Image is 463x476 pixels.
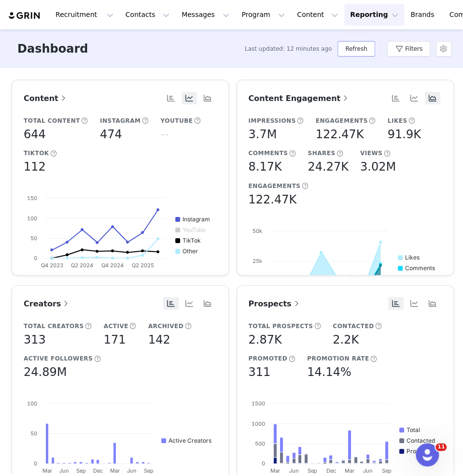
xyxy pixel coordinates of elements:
[236,4,291,26] button: Program
[182,226,206,233] text: YouTube
[24,331,46,348] h5: 313
[42,467,52,474] text: Mar
[407,437,435,444] text: Contacted
[360,149,382,158] h5: Views
[255,440,265,447] text: 500
[34,460,37,467] text: 0
[344,467,354,474] text: Mar
[24,94,68,103] span: Content
[27,215,37,222] text: 100
[182,237,201,244] text: TikTok
[291,4,344,26] button: Content
[93,467,103,474] text: Dec
[76,467,86,474] text: Sep
[249,191,297,208] h5: 122.47K
[381,467,391,474] text: Sep
[24,363,67,381] h5: 24.89M
[24,298,70,310] a: Creators
[120,4,175,26] button: Contacts
[316,126,364,143] h5: 122.47K
[249,92,351,104] a: Content Engagement
[253,258,262,264] text: 25k
[27,195,37,202] text: 150
[245,44,332,53] span: Last updated: 12 minutes ago
[17,40,88,58] h3: Dashboard
[333,331,359,348] h5: 2.2K
[252,420,265,427] text: 1000
[8,11,42,20] img: grin logo
[160,126,168,143] h5: --
[405,264,435,272] text: Comments
[127,467,137,474] text: Jun
[24,149,49,158] h5: TikTok
[416,443,439,466] iframe: Intercom live chat
[405,4,443,26] a: Brands
[344,4,404,26] button: Reporting
[270,467,280,474] text: Mar
[176,4,235,26] button: Messages
[148,322,183,331] h5: Archived
[405,275,424,282] text: Shares
[363,467,373,474] text: Jun
[24,126,46,143] h5: 644
[307,354,369,363] h5: Promotion Rate
[104,331,126,348] h5: 171
[182,216,210,223] text: Instagram
[100,126,122,143] h5: 474
[308,467,317,474] text: Sep
[249,116,296,125] h5: Impressions
[24,322,84,331] h5: Total Creators
[104,322,128,331] h5: Active
[24,354,93,363] h5: Active Followers
[59,467,69,474] text: Jun
[308,158,348,175] h5: 24.27K
[101,262,124,269] text: Q4 2024
[249,126,277,143] h5: 3.7M
[249,363,271,381] h5: 311
[249,182,301,190] h5: Engagements
[360,158,396,175] h5: 3.02M
[50,4,119,26] button: Recruitment
[168,437,211,444] text: Active Creators
[326,467,336,474] text: Dec
[337,41,375,57] button: Refresh
[27,400,37,407] text: 100
[407,447,434,455] text: Promoted
[405,254,420,261] text: Likes
[249,158,282,175] h5: 8.17K
[252,400,265,407] text: 1500
[388,116,407,125] h5: Likes
[34,255,37,261] text: 0
[308,149,335,158] h5: Shares
[144,467,154,474] text: Sep
[148,331,170,348] h5: 142
[110,467,120,474] text: Mar
[289,467,298,474] text: Jun
[24,299,70,308] span: Creators
[24,116,80,125] h5: Total Content
[316,116,368,125] h5: Engagements
[30,235,37,242] text: 50
[407,426,420,433] text: Total
[30,430,37,437] text: 50
[249,94,351,103] span: Content Engagement
[71,262,93,269] text: Q2 2024
[100,116,141,125] h5: Instagram
[41,262,63,269] text: Q4 2023
[262,460,265,467] text: 0
[388,126,421,143] h5: 91.9K
[160,116,193,125] h5: YouTube
[307,363,351,381] h5: 14.14%
[249,354,288,363] h5: Promoted
[132,262,154,269] text: Q2 2025
[253,228,262,234] text: 50k
[333,322,374,331] h5: Contacted
[249,299,301,308] span: Prospects
[24,92,68,104] a: Content
[435,443,447,451] span: 11
[249,298,301,310] a: Prospects
[387,41,430,57] button: Filters
[24,158,46,175] h5: 112
[249,322,313,331] h5: Total Prospects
